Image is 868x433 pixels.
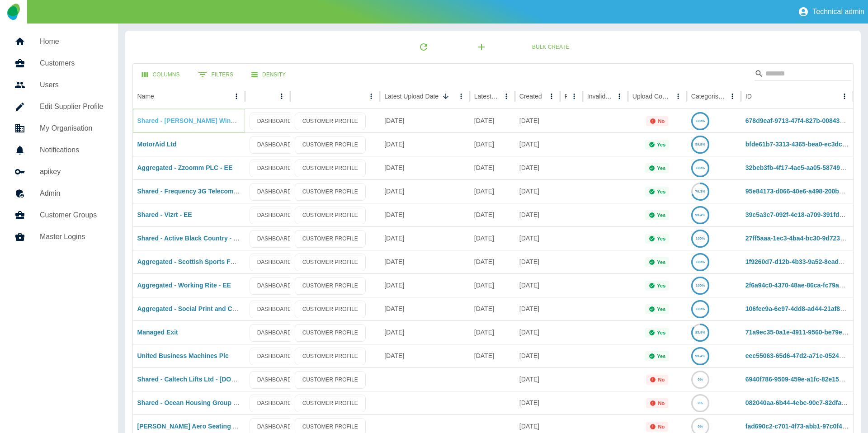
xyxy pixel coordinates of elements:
[470,109,515,132] div: 06 Aug 2025
[295,301,366,318] a: CUSTOMER PROFILE
[250,254,299,271] a: DASHBOARD
[587,93,612,100] div: Invalid Creds
[745,305,864,312] a: 106fee9a-6e97-4dd8-ad44-21af8b4cdcfe
[470,344,515,367] div: 08 Jul 2025
[698,401,703,405] text: 0%
[691,423,709,430] a: 0%
[691,93,725,100] div: Categorised
[691,188,709,195] a: 70.3%
[695,142,705,146] text: 99.8%
[696,236,705,240] text: 100%
[250,324,299,342] a: DASHBOARD
[691,211,709,218] a: 99.4%
[7,226,111,248] a: Master Logins
[691,376,709,383] a: 0%
[658,118,665,124] p: No
[380,203,470,226] div: 06 Aug 2025
[726,90,739,103] button: Categorised column menu
[657,236,665,241] p: Yes
[40,145,104,155] h5: Notifications
[7,204,111,226] a: Customer Groups
[230,90,243,103] button: Name column menu
[295,254,366,271] a: CUSTOMER PROFILE
[812,8,864,16] p: Technical admin
[515,250,560,273] div: 06 Aug 2025
[295,207,366,224] a: CUSTOMER PROFILE
[672,90,684,103] button: Upload Complete column menu
[565,93,567,100] div: Ref
[657,330,665,335] p: Yes
[380,320,470,344] div: 05 Aug 2025
[40,166,104,177] h5: apikey
[745,329,868,336] a: 71a9ec35-0a1e-4911-9560-be79ed62b21c
[40,58,104,69] h5: Customers
[696,283,705,287] text: 100%
[691,117,709,124] a: 100%
[745,188,868,195] a: 95e84173-d066-40e6-a498-200b7055d7a8
[7,161,111,183] a: apikey
[698,377,703,381] text: 0%
[515,367,560,391] div: 06 Aug 2025
[646,398,668,408] div: Not all required reports for this customer were uploaded for the latest usage month.
[137,211,192,218] a: Shared - Vizrt - EE
[745,282,862,289] a: 2f6a94c0-4370-48ae-86ca-fc79a9fe652a
[40,80,104,90] h5: Users
[380,226,470,250] div: 06 Aug 2025
[295,230,366,248] a: CUSTOMER PROFILE
[657,165,665,171] p: Yes
[691,399,709,406] a: 0%
[439,90,452,103] button: Sort
[745,164,865,171] a: 32beb3fb-4f17-4ae5-aa05-5874913411ce
[470,297,515,320] div: 01 Jul 2025
[135,66,187,83] button: Select columns
[474,93,499,100] div: Latest Usage
[698,424,703,428] text: 0%
[455,90,467,103] button: Latest Upload Date column menu
[568,90,580,103] button: Ref column menu
[794,3,868,21] button: Technical admin
[137,164,233,171] a: Aggregated - Zzoomm PLC - EE
[695,330,705,334] text: 85.9%
[500,90,513,103] button: Latest Usage column menu
[40,210,104,221] h5: Customer Groups
[250,160,299,177] a: DASHBOARD
[250,113,299,130] a: DASHBOARD
[380,109,470,132] div: 11 Aug 2025
[632,93,671,100] div: Upload Complete
[646,375,668,385] div: Not all required reports for this customer were uploaded for the latest usage month.
[380,344,470,367] div: 05 Aug 2025
[40,123,104,134] h5: My Organisation
[137,305,270,312] a: Aggregated - Social Print and Copy CIC - EE
[295,136,366,154] a: CUSTOMER PROFILE
[545,90,558,103] button: Created column menu
[658,377,665,382] p: No
[137,235,242,242] a: Shared - Active Black Country - EE
[691,258,709,265] a: 100%
[137,282,231,289] a: Aggregated - Working Rite - EE
[7,139,111,161] a: Notifications
[244,66,293,83] button: Density
[691,352,709,359] a: 99.4%
[646,116,668,126] div: Not all required reports for this customer were uploaded for the latest usage month.
[295,371,366,389] a: CUSTOMER PROFILE
[470,320,515,344] div: 12 Jul 2025
[657,212,665,218] p: Yes
[657,189,665,194] p: Yes
[191,66,241,84] button: Show filters
[745,93,752,100] div: ID
[295,113,366,130] a: CUSTOMER PROFILE
[515,320,560,344] div: 05 Aug 2025
[137,141,177,148] a: MotorAid Ltd
[691,235,709,242] a: 100%
[7,183,111,204] a: Admin
[470,203,515,226] div: 26 Jul 2025
[137,258,264,265] a: Aggregated - Scottish Sports Futures - EE
[515,297,560,320] div: 06 Aug 2025
[657,259,665,265] p: Yes
[515,109,560,132] div: 06 Aug 2025
[250,230,299,248] a: DASHBOARD
[745,399,866,406] a: 082040aa-6b44-4ebe-90c7-82dfa7646ea7
[745,423,864,430] a: fad690c2-c701-4f73-abb1-97c0f43763d3
[40,231,104,242] h5: Master Logins
[470,179,515,203] div: 14 Jul 2025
